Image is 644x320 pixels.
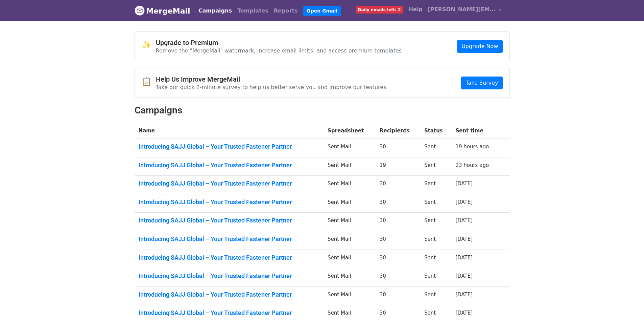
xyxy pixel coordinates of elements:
[139,309,320,317] a: Introducing SAJJ Global – Your Trusted Fastener Partner
[353,3,406,16] a: Daily emails left: 2
[376,176,420,194] td: 30
[455,162,489,168] a: 23 hours ago
[196,4,235,18] a: Campaigns
[420,139,452,157] td: Sent
[139,254,320,261] a: Introducing SAJJ Global – Your Trusted Fastener Partner
[135,105,510,116] h2: Campaigns
[356,6,403,14] span: Daily emails left: 2
[324,176,376,194] td: Sent Mail
[451,123,500,139] th: Sent time
[406,3,425,16] a: Help
[324,157,376,176] td: Sent Mail
[324,123,376,139] th: Spreadsheet
[142,40,156,50] span: ✨
[376,194,420,213] td: 30
[455,273,473,279] a: [DATE]
[420,231,452,250] td: Sent
[139,162,320,169] a: Introducing SAJJ Global – Your Trusted Fastener Partner
[455,144,489,150] a: 19 hours ago
[139,143,320,150] a: Introducing SAJJ Global – Your Trusted Fastener Partner
[139,180,320,187] a: Introducing SAJJ Global – Your Trusted Fastener Partner
[156,47,402,54] p: Remove the "MergeMail" watermark, increase email limits, and access premium templates
[420,123,452,139] th: Status
[428,5,496,14] span: [PERSON_NAME][EMAIL_ADDRESS][DOMAIN_NAME]
[376,231,420,250] td: 30
[324,286,376,305] td: Sent Mail
[455,180,473,187] a: [DATE]
[235,4,271,18] a: Templates
[324,268,376,287] td: Sent Mail
[376,250,420,268] td: 30
[420,286,452,305] td: Sent
[420,250,452,268] td: Sent
[455,310,473,316] a: [DATE]
[461,77,502,89] a: Take Survey
[156,39,402,47] h4: Upgrade to Premium
[139,291,320,298] a: Introducing SAJJ Global – Your Trusted Fastener Partner
[139,198,320,206] a: Introducing SAJJ Global – Your Trusted Fastener Partner
[376,157,420,176] td: 19
[376,286,420,305] td: 30
[139,272,320,280] a: Introducing SAJJ Global – Your Trusted Fastener Partner
[324,231,376,250] td: Sent Mail
[420,194,452,213] td: Sent
[455,292,473,298] a: [DATE]
[324,194,376,213] td: Sent Mail
[139,235,320,243] a: Introducing SAJJ Global – Your Trusted Fastener Partner
[324,213,376,231] td: Sent Mail
[420,268,452,287] td: Sent
[156,75,386,83] h4: Help Us Improve MergeMail
[420,176,452,194] td: Sent
[324,250,376,268] td: Sent Mail
[271,4,301,18] a: Reports
[420,213,452,231] td: Sent
[455,199,473,205] a: [DATE]
[455,236,473,242] a: [DATE]
[425,3,504,19] a: [PERSON_NAME][EMAIL_ADDRESS][DOMAIN_NAME]
[156,84,386,91] p: Take our quick 2-minute survey to help us better serve you and improve our features
[303,6,341,16] a: Open Gmail
[139,217,320,224] a: Introducing SAJJ Global – Your Trusted Fastener Partner
[457,40,502,53] a: Upgrade Now
[376,213,420,231] td: 30
[420,157,452,176] td: Sent
[135,4,190,18] a: MergeMail
[142,77,156,87] span: 📋
[455,217,473,223] a: [DATE]
[324,139,376,157] td: Sent Mail
[376,268,420,287] td: 30
[455,255,473,261] a: [DATE]
[376,123,420,139] th: Recipients
[135,5,145,16] img: MergeMail logo
[376,139,420,157] td: 30
[135,123,324,139] th: Name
